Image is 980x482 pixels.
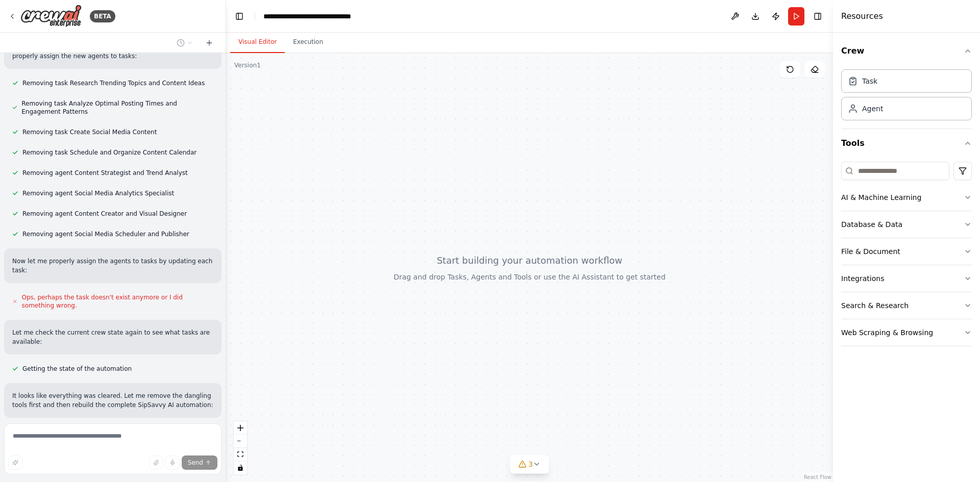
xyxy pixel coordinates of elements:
span: Getting the state of the automation [22,365,132,373]
h4: Resources [841,10,883,22]
button: Click to speak your automation idea [165,455,180,470]
span: Removing agent Social Media Scheduler and Publisher [22,230,189,238]
div: File & Document [841,246,900,257]
button: Visual Editor [230,32,285,53]
div: BETA [90,10,115,22]
div: Agent [862,104,883,114]
button: AI & Machine Learning [841,184,972,211]
div: Web Scraping & Browsing [841,327,933,338]
p: It looks like everything was cleared. Let me remove the dangling tools first and then rebuild the... [12,391,213,410]
button: Improve this prompt [8,455,22,470]
span: Send [188,459,203,467]
span: Removing task Analyze Optimal Posting Times and Engagement Patterns [21,99,213,116]
nav: breadcrumb [263,11,378,21]
button: Start a new chat [201,37,217,49]
span: Removing task Research Trending Topics and Content Ideas [22,79,205,87]
button: toggle interactivity [234,461,247,474]
div: Database & Data [841,219,902,230]
span: Removing agent Content Strategist and Trend Analyst [22,169,188,177]
div: AI & Machine Learning [841,192,921,202]
div: Tools [841,158,972,354]
span: Ops, perhaps the task doesn't exist anymore or I did something wrong. [22,293,213,310]
button: File & Document [841,238,972,265]
button: Upload files [149,455,163,470]
span: Removing agent Social Media Analytics Specialist [22,189,174,197]
div: Version 1 [234,61,261,69]
button: fit view [234,448,247,461]
div: Task [862,76,877,86]
span: Removing task Create Social Media Content [22,128,157,136]
button: Hide left sidebar [232,9,247,23]
span: Removing task Schedule and Organize Content Calendar [22,148,197,157]
button: zoom in [234,421,247,435]
button: Send [182,455,217,470]
p: Let me check the current crew state again to see what tasks are available: [12,328,213,346]
p: Now let me properly assign the agents to tasks by updating each task: [12,257,213,275]
span: 3 [528,459,533,469]
a: React Flow attribution [804,474,831,480]
div: Crew [841,65,972,129]
button: Integrations [841,265,972,292]
div: React Flow controls [234,421,247,474]
button: Database & Data [841,211,972,238]
span: Removing agent Content Creator and Visual Designer [22,210,187,218]
img: Logo [20,5,82,28]
div: Search & Research [841,300,909,311]
button: 3 [510,455,549,474]
button: Execution [285,32,331,53]
button: Tools [841,129,972,158]
button: Hide right sidebar [811,9,825,23]
button: zoom out [234,435,247,448]
div: Integrations [841,273,884,284]
button: Search & Research [841,292,972,319]
button: Switch to previous chat [173,37,197,49]
button: Crew [841,37,972,65]
button: Web Scraping & Browsing [841,319,972,346]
